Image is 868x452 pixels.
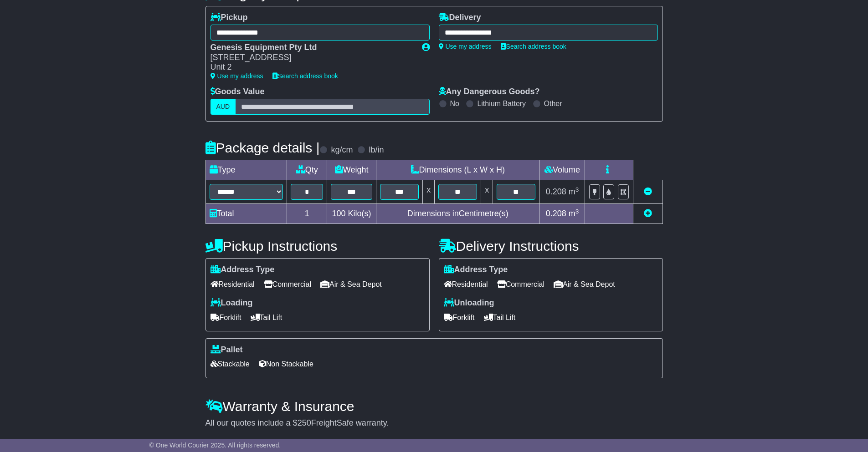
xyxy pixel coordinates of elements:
[444,277,488,291] span: Residential
[211,62,413,72] div: Unit 2
[287,160,327,180] td: Qty
[327,204,376,224] td: Kilo(s)
[569,187,579,196] span: m
[569,209,579,218] span: m
[546,209,566,218] span: 0.208
[332,209,346,218] span: 100
[439,239,663,254] h4: Delivery Instructions
[376,160,539,180] td: Dimensions (L x W x H)
[272,72,338,80] a: Search address book
[444,265,508,275] label: Address Type
[539,160,585,180] td: Volume
[211,310,241,325] span: Forklift
[575,186,579,193] sup: 3
[376,204,539,224] td: Dimensions in Centimetre(s)
[544,99,562,108] label: Other
[205,204,287,224] td: Total
[450,99,459,108] label: No
[501,43,566,50] a: Search address book
[644,209,652,218] a: Add new item
[331,145,353,155] label: kg/cm
[211,345,243,355] label: Pallet
[327,160,376,180] td: Weight
[205,160,287,180] td: Type
[575,208,579,215] sup: 3
[644,187,652,196] a: Remove this item
[444,298,494,308] label: Unloading
[211,99,236,115] label: AUD
[484,310,516,325] span: Tail Lift
[287,204,327,224] td: 1
[205,399,663,414] h4: Warranty & Insurance
[320,277,382,291] span: Air & Sea Depot
[211,298,253,308] label: Loading
[211,72,263,80] a: Use my address
[205,418,663,428] div: All our quotes include a $ FreightSafe warranty.
[211,277,255,291] span: Residential
[439,13,481,23] label: Delivery
[211,87,265,97] label: Goods Value
[211,53,413,63] div: [STREET_ADDRESS]
[211,265,275,275] label: Address Type
[444,310,475,325] span: Forklift
[259,357,313,371] span: Non Stackable
[211,43,413,53] div: Genesis Equipment Pty Ltd
[497,277,544,291] span: Commercial
[205,239,430,254] h4: Pickup Instructions
[477,99,526,108] label: Lithium Battery
[439,43,492,50] a: Use my address
[149,442,281,449] span: © One World Courier 2025. All rights reserved.
[251,310,282,325] span: Tail Lift
[205,140,320,155] h4: Package details |
[546,187,566,196] span: 0.208
[369,145,384,155] label: lb/in
[423,180,435,204] td: x
[481,180,493,204] td: x
[439,87,540,97] label: Any Dangerous Goods?
[211,357,250,371] span: Stackable
[211,13,248,23] label: Pickup
[554,277,615,291] span: Air & Sea Depot
[298,418,311,427] span: 250
[264,277,311,291] span: Commercial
